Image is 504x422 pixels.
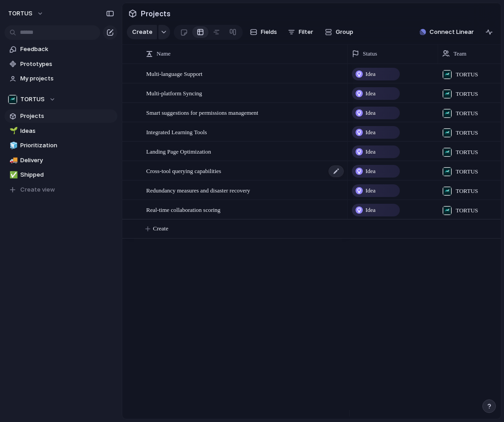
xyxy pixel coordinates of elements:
span: Status [363,49,377,58]
span: Idea [365,70,375,79]
button: ✅ [8,170,17,179]
a: Feedback [5,42,117,56]
div: 🚚 [9,155,16,165]
span: TORTUS [20,95,45,104]
span: Connect Linear [430,28,474,37]
button: Group [320,25,358,39]
span: TORTUS [456,187,478,196]
span: TORTUS [456,206,478,215]
span: Idea [365,128,375,137]
button: Create [127,25,157,39]
span: Cross-tool querying capabilities [146,165,221,176]
span: Group [336,28,353,37]
div: ✅ [9,170,16,180]
span: Idea [365,186,375,195]
span: TORTUS [8,9,32,18]
a: Prototypes [5,57,117,71]
span: Create [153,224,168,233]
button: Filter [284,25,317,39]
a: My projects [5,72,117,85]
span: Prioritization [20,141,114,150]
button: TORTUS [5,93,117,106]
span: Name [157,49,171,58]
span: Feedback [20,45,114,54]
span: Shipped [20,170,114,179]
a: 🌱Ideas [5,124,117,138]
span: Idea [365,167,375,176]
span: Idea [365,108,375,117]
span: Landing Page Optimization [146,146,211,156]
span: Real-time collaboration scoring [146,204,221,215]
span: Delivery [20,156,114,165]
span: Integrated Learning Tools [146,127,207,137]
a: ✅Shipped [5,168,117,182]
span: Prototypes [20,60,114,69]
span: Ideas [20,127,114,136]
div: 🧊 [9,141,16,151]
span: Projects [139,5,172,22]
span: TORTUS [456,70,478,79]
span: Filter [299,28,313,37]
span: Idea [365,147,375,156]
span: TORTUS [456,109,478,118]
a: 🧊Prioritization [5,139,117,152]
span: Idea [365,89,375,98]
span: Smart suggestions for permissions management [146,107,258,117]
span: Team [453,49,467,58]
span: My projects [20,74,114,83]
span: Redundancy measures and disaster recovery [146,185,250,195]
button: TORTUS [4,6,48,21]
span: Multi-platform Syncing [146,88,202,98]
span: TORTUS [456,167,478,176]
span: Multi-language Support [146,68,203,79]
a: 🚚Delivery [5,154,117,167]
button: 🌱 [8,127,17,136]
span: Projects [20,112,114,121]
button: 🚚 [8,156,17,165]
span: Create view [20,185,55,194]
span: Idea [365,206,375,215]
button: 🧊 [8,141,17,150]
span: Create [132,28,153,37]
span: TORTUS [456,128,478,137]
button: Fields [246,25,281,39]
span: TORTUS [456,89,478,98]
a: Projects [5,109,117,123]
span: Fields [261,28,277,37]
button: Create view [5,183,117,197]
div: 🌱 [9,126,16,136]
span: TORTUS [456,148,478,157]
button: Connect Linear [416,25,477,39]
